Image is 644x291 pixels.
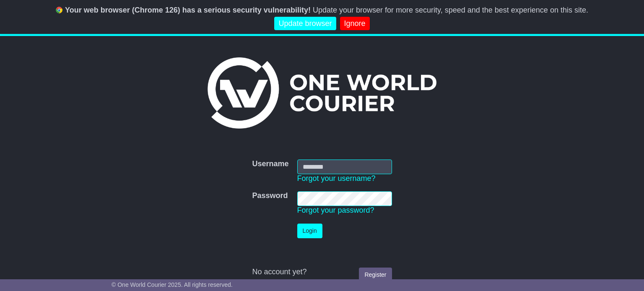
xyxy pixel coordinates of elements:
span: © One World Courier 2025. All rights reserved. [112,281,233,288]
label: Password [252,191,288,201]
button: Login [297,224,322,238]
a: Forgot your password? [297,206,374,214]
label: Username [252,160,288,169]
b: Your web browser (Chrome 126) has a serious security vulnerability! [65,6,311,14]
span: Update your browser for more security, speed and the best experience on this site. [313,6,588,14]
a: Update browser [274,17,336,31]
a: Forgot your username? [297,174,376,183]
a: Register [359,268,392,282]
a: Ignore [340,17,370,31]
img: One World [208,57,436,129]
div: No account yet? [252,268,392,277]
